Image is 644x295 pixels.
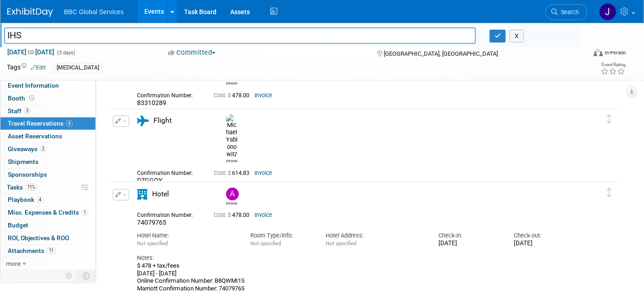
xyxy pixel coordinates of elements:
[6,260,21,267] span: more
[137,167,200,177] div: Confirmation Number:
[37,196,43,203] span: 4
[64,8,124,16] span: BBC Global Services
[594,49,603,56] img: Format-Inperson.png
[81,209,88,216] span: 1
[137,99,166,106] span: 83310289
[226,114,238,158] img: Michael Yablonowitz
[226,200,238,205] div: Alex Corrigan
[601,63,625,67] div: Event Rating
[0,130,95,142] a: Asset Reservations
[558,9,579,16] span: Search
[254,212,272,218] a: Invoice
[137,116,149,126] i: Flight
[0,169,95,181] a: Sponsorships
[214,212,232,218] span: Cost: $
[439,240,501,248] div: [DATE]
[8,247,56,254] span: Attachments
[214,170,232,176] span: Cost: $
[214,170,253,176] span: 614.83
[137,262,576,292] div: $ 478 + tax/fees [DATE] - [DATE] Online Confirmation Number: B8QWMI15 Marriott Confirmation Numbe...
[8,120,73,127] span: Travel Reservations
[0,117,95,130] a: Travel Reservations4
[0,258,95,270] a: more
[66,120,73,127] span: 4
[0,143,95,155] a: Giveaways2
[8,107,31,115] span: Staff
[8,132,62,140] span: Asset Reservations
[224,188,240,205] div: Alex Corrigan
[8,196,43,203] span: Playbook
[214,212,253,218] span: 478.00
[137,177,163,184] span: DZGGQY
[214,92,232,99] span: Cost: $
[7,63,46,73] td: Tags
[254,170,272,176] a: Invoice
[534,47,626,61] div: Event Format
[8,221,28,229] span: Budget
[0,219,95,232] a: Budget
[7,48,55,56] span: [DATE] [DATE]
[0,156,95,168] a: Shipments
[0,79,95,92] a: Event Information
[250,232,312,240] div: Room Type/Info:
[0,245,95,257] a: Attachments11
[226,158,238,163] div: Michael Yablonowitz
[152,190,169,198] span: Hotel
[226,80,238,85] div: Michael Yablonowitz
[8,209,88,216] span: Misc. Expenses & Credits
[254,92,272,99] a: Invoice
[25,184,37,190] span: 11%
[137,219,166,226] span: 74079765
[56,50,75,56] span: (3 days)
[24,107,31,114] span: 3
[514,232,576,240] div: Check-out:
[326,240,356,247] span: Not specified
[137,254,576,262] div: Notes:
[137,232,237,240] div: Hotel Name:
[40,145,47,152] span: 2
[8,145,47,153] span: Giveaways
[137,90,200,99] div: Confirmation Number:
[77,270,96,282] td: Toggle Event Tabs
[8,171,47,178] span: Sponsorships
[8,158,38,165] span: Shipments
[8,234,69,242] span: ROI, Objectives & ROO
[0,206,95,219] a: Misc. Expenses & Credits1
[439,232,501,240] div: Check-in:
[326,232,425,240] div: Hotel Address:
[599,3,617,21] img: Jennifer Benedict
[0,105,95,117] a: Staff3
[384,50,498,57] span: [GEOGRAPHIC_DATA], [GEOGRAPHIC_DATA]
[31,64,46,71] a: Edit
[137,240,168,247] span: Not specified
[607,188,612,197] i: Click and drag to move item
[47,247,56,254] span: 11
[26,48,35,56] span: to
[165,48,219,58] button: Committed
[8,82,59,89] span: Event Information
[27,95,36,101] span: Booth not reserved yet
[510,30,524,42] button: X
[607,115,612,124] i: Click and drag to move item
[137,189,148,200] i: Hotel
[153,116,172,125] span: Flight
[0,92,95,105] a: Booth
[0,194,95,206] a: Playbook4
[7,184,37,191] span: Tasks
[54,63,102,73] div: [MEDICAL_DATA]
[7,8,53,17] img: ExhibitDay
[514,240,576,248] div: [DATE]
[61,270,77,282] td: Personalize Event Tab Strip
[250,240,281,247] span: Not specified
[545,4,587,20] a: Search
[0,232,95,244] a: ROI, Objectives & ROO
[0,181,95,194] a: Tasks11%
[137,209,200,219] div: Confirmation Number:
[224,114,240,163] div: Michael Yablonowitz
[604,49,626,56] div: In-Person
[214,92,253,99] span: 478.00
[8,95,36,102] span: Booth
[226,188,239,200] img: Alex Corrigan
